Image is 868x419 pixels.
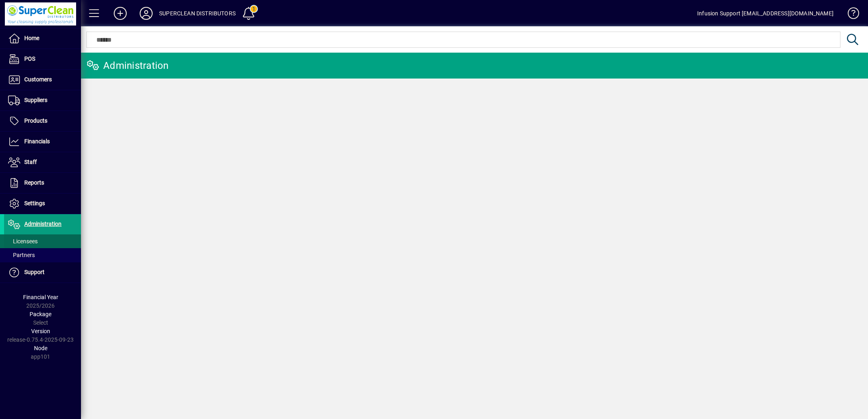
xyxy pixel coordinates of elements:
span: Financials [24,138,50,145]
a: Licensees [4,234,81,248]
button: Add [107,6,133,21]
span: Reports [24,179,44,186]
a: Products [4,111,81,131]
button: Profile [133,6,159,21]
a: Customers [4,70,81,90]
span: Settings [24,200,45,206]
span: Node [34,345,47,351]
span: Licensees [8,238,38,245]
span: Suppliers [24,97,47,103]
span: Support [24,269,45,275]
a: Partners [4,248,81,262]
a: Suppliers [4,90,81,111]
a: Financials [4,132,81,152]
div: Administration [87,59,169,72]
a: Home [4,28,81,49]
a: Reports [4,173,81,193]
span: Home [24,35,39,41]
span: POS [24,55,35,62]
a: Support [4,262,81,283]
a: Staff [4,152,81,172]
span: Financial Year [23,294,58,300]
span: Version [31,328,50,334]
span: Customers [24,76,52,83]
span: Administration [24,221,62,227]
a: Settings [4,194,81,214]
div: SUPERCLEAN DISTRIBUTORS [159,7,236,20]
span: Package [30,311,51,317]
span: Products [24,117,47,124]
div: Infusion Support [EMAIL_ADDRESS][DOMAIN_NAME] [697,7,834,20]
a: POS [4,49,81,69]
span: Partners [8,252,35,258]
span: Staff [24,159,37,165]
a: Knowledge Base [842,2,858,28]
